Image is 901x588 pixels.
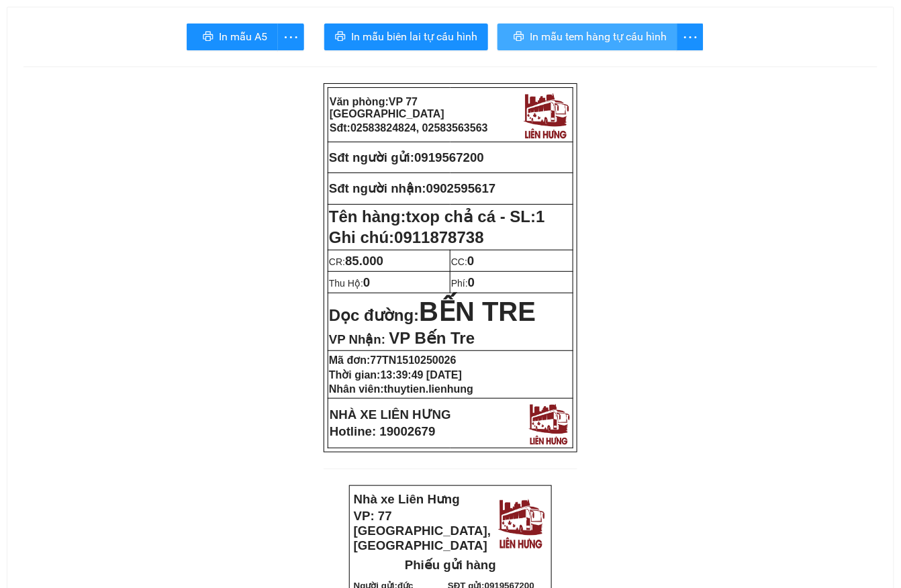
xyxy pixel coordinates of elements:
[5,23,142,67] strong: VP: 77 [GEOGRAPHIC_DATA], [GEOGRAPHIC_DATA]
[354,492,460,506] strong: Nhà xe Liên Hưng
[5,7,111,21] strong: Nhà xe Liên Hưng
[330,96,444,119] strong: Văn phòng:
[384,383,473,395] span: thuytien.lienhung
[329,332,385,346] span: VP Nhận:
[406,207,545,226] span: txop chả cá - SL:
[495,495,548,550] img: logo
[350,122,488,134] span: 02583824824, 02583563563
[330,424,436,438] strong: Hotline: 19002679
[329,278,370,289] span: Thu Hộ:
[405,558,496,572] strong: Phiếu gửi hàng
[330,122,488,134] strong: Sđt:
[335,31,346,44] span: printer
[144,9,197,65] img: logo
[187,23,278,50] button: printerIn mẫu A5
[526,400,572,446] img: logo
[536,207,544,226] span: 1
[345,254,383,268] span: 85.000
[419,297,536,326] span: BẾN TRE
[514,31,524,44] span: printer
[48,95,64,105] span: đức
[135,95,185,105] span: 0919567200
[426,181,496,195] span: 0902595617
[451,256,475,267] span: CC:
[354,509,491,552] strong: VP: 77 [GEOGRAPHIC_DATA], [GEOGRAPHIC_DATA]
[329,383,473,395] strong: Nhân viên:
[329,150,414,164] strong: Sđt người gửi:
[530,28,667,45] span: In mẫu tem hàng tự cấu hình
[414,150,484,164] span: 0919567200
[329,207,545,226] strong: Tên hàng:
[277,23,304,50] button: more
[330,407,451,422] strong: NHÀ XE LIÊN HƯNG
[329,369,462,381] strong: Thời gian:
[677,23,704,50] button: more
[329,354,457,366] strong: Mã đơn:
[467,254,474,268] span: 0
[278,29,303,46] span: more
[329,306,536,324] strong: Dọc đường:
[203,31,214,44] span: printer
[371,354,457,366] span: 77TN1510250026
[329,256,383,267] span: CR:
[451,278,475,289] span: Phí:
[219,28,267,45] span: In mẫu A5
[677,29,703,46] span: more
[329,181,426,195] strong: Sđt người nhận:
[497,23,677,50] button: printerIn mẫu tem hàng tự cấu hình
[389,329,475,347] span: VP Bến Tre
[5,95,64,105] strong: Người gửi:
[330,96,444,119] span: VP 77 [GEOGRAPHIC_DATA]
[520,89,571,140] img: logo
[381,369,463,381] span: 13:39:49 [DATE]
[324,23,488,50] button: printerIn mẫu biên lai tự cấu hình
[394,228,483,246] span: 0911878738
[363,275,370,289] span: 0
[98,95,185,105] strong: SĐT gửi:
[55,72,146,87] strong: Phiếu gửi hàng
[329,228,484,246] span: Ghi chú:
[351,28,477,45] span: In mẫu biên lai tự cấu hình
[468,275,475,289] span: 0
